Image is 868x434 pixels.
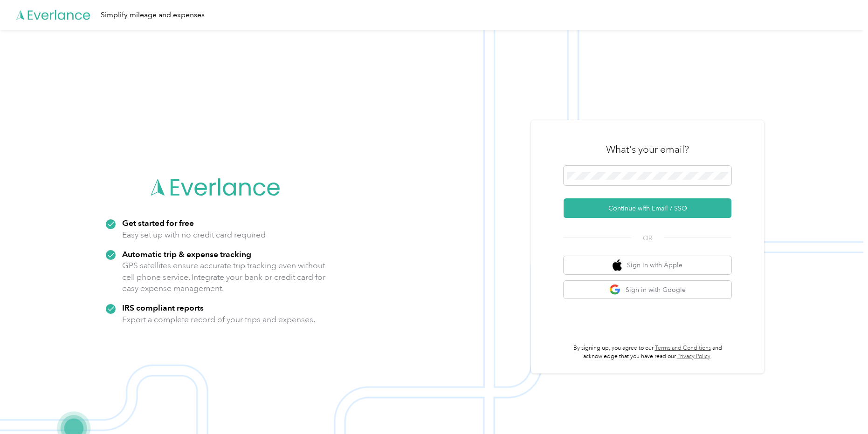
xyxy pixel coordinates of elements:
button: Continue with Email / SSO [564,198,731,218]
p: Export a complete record of your trips and expenses. [122,314,315,325]
p: GPS satellites ensure accurate trip tracking even without cell phone service. Integrate your bank... [122,260,326,294]
strong: IRS compliant reports [122,303,204,312]
strong: Automatic trip & expense tracking [122,249,251,259]
strong: Get started for free [122,218,194,228]
p: Easy set up with no credit card required [122,229,266,241]
span: OR [631,233,664,243]
img: apple logo [613,259,622,271]
a: Terms and Conditions [655,345,711,352]
p: By signing up, you agree to our and acknowledge that you have read our . [564,344,731,360]
div: Simplify mileage and expenses [101,9,205,21]
img: google logo [609,284,621,296]
a: Privacy Policy [677,353,710,360]
h3: What's your email? [606,143,689,156]
button: google logoSign in with Google [564,281,731,299]
button: apple logoSign in with Apple [564,256,731,274]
